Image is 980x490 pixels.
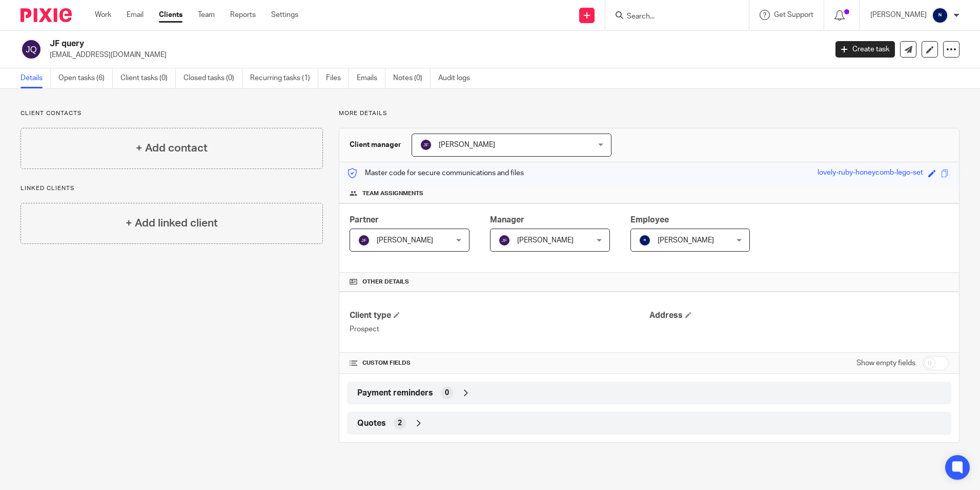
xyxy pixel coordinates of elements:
img: Pixie [21,8,72,22]
h4: + Add linked client [126,215,218,231]
label: Show empty fields [856,358,915,368]
img: Screenshot%202025-08-05%20101949.png [639,234,651,247]
p: Client contacts [21,109,323,118]
a: Notes (0) [393,68,431,88]
span: Get Support [774,11,813,18]
span: Partner [350,216,379,224]
span: [PERSON_NAME] [517,237,574,244]
p: More details [339,109,959,118]
a: Team [198,10,215,20]
a: Client tasks (0) [120,68,176,88]
a: Files [326,68,349,88]
span: Employee [630,216,669,224]
span: [PERSON_NAME] [439,141,495,148]
span: Manager [490,216,524,224]
input: Search [626,12,718,22]
img: svg%3E [498,234,511,247]
a: Create task [835,41,895,58]
p: Prospect [350,324,649,334]
span: [PERSON_NAME] [377,237,433,244]
a: Email [127,10,144,20]
h4: Client type [350,310,649,321]
h4: CUSTOM FIELDS [350,359,649,367]
a: Audit logs [438,68,478,88]
h4: Address [649,310,949,321]
span: 2 [398,418,402,428]
a: Closed tasks (0) [183,68,242,88]
a: Open tasks (6) [58,68,113,88]
p: [PERSON_NAME] [870,10,927,20]
a: Details [21,68,51,88]
span: Other details [362,278,409,286]
a: Recurring tasks (1) [250,68,318,88]
span: Quotes [357,418,386,429]
span: Team assignments [362,190,423,198]
p: Master code for secure communications and files [347,168,524,178]
span: 0 [445,388,449,398]
p: Linked clients [21,184,323,193]
h3: Client manager [350,140,401,150]
a: Clients [159,10,182,20]
img: svg%3E [420,139,432,151]
p: [EMAIL_ADDRESS][DOMAIN_NAME] [50,50,820,60]
a: Reports [230,10,256,20]
a: Work [95,10,111,20]
span: [PERSON_NAME] [658,237,714,244]
a: Settings [271,10,298,20]
div: lovely-ruby-honeycomb-lego-set [818,167,923,179]
img: svg%3E [358,234,370,247]
img: Screenshot%202025-08-05%20101949.png [932,7,948,24]
a: Emails [357,68,385,88]
h4: + Add contact [136,140,208,156]
span: Payment reminders [357,388,433,399]
img: svg%3E [21,39,42,60]
h2: JF query [50,39,666,49]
